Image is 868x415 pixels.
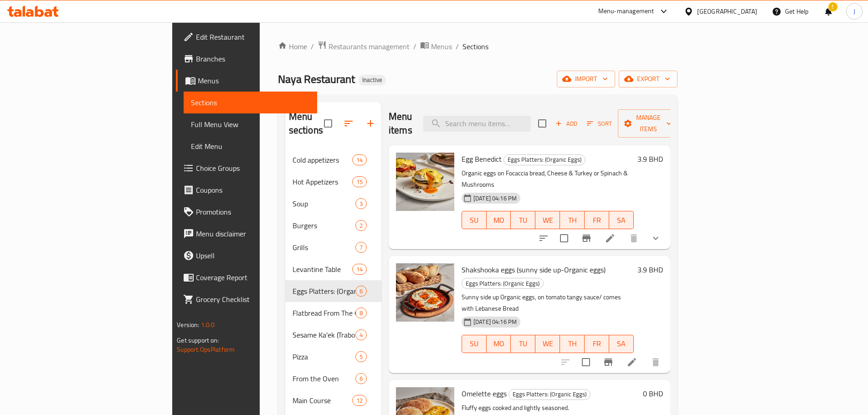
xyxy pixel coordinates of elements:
[637,153,663,165] h6: 3.9 BHD
[285,215,381,236] div: Burgers2
[196,53,310,64] span: Branches
[625,112,672,135] span: Manage items
[623,227,645,249] button: delete
[293,220,355,231] span: Burgers
[560,211,585,229] button: TH
[176,26,317,48] a: Edit Restaurant
[352,395,367,406] div: items
[555,229,574,248] span: Select to update
[462,263,606,277] span: Shakshooka eggs (sunny side up-Organic eggs)
[293,176,352,187] div: Hot Appetizers
[352,264,367,275] div: items
[196,294,310,305] span: Grocery Checklist
[356,353,366,361] span: 5
[431,41,452,52] span: Menus
[585,211,609,229] button: FR
[462,41,488,52] span: Sections
[552,117,581,131] span: Add item
[462,211,487,229] button: SU
[564,73,608,85] span: import
[697,6,757,16] div: [GEOGRAPHIC_DATA]
[539,214,556,227] span: WE
[462,152,502,166] span: Egg Benedict
[588,214,606,227] span: FR
[413,41,416,52] li: /
[293,307,355,318] div: Flatbread From The Oven
[487,211,511,229] button: MO
[539,337,556,350] span: WE
[359,75,386,86] div: Inactive
[293,198,355,209] span: Soup
[191,97,310,108] span: Sections
[293,264,352,275] div: Levantine Table
[605,233,616,244] a: Edit menu item
[184,92,317,113] a: Sections
[278,41,678,52] nav: breadcrumb
[191,141,310,152] span: Edit Menu
[285,368,381,389] div: From the Oven6
[191,119,310,130] span: Full Menu View
[360,113,381,134] button: Add section
[184,135,317,157] a: Edit Menu
[509,389,590,400] span: Eggs Platters: (Organic Eggs)
[176,157,317,179] a: Choice Groups
[356,331,366,339] span: 4
[359,76,386,84] span: Inactive
[285,280,381,302] div: Eggs Platters: (Organic Eggs)6
[535,335,560,353] button: WE
[177,319,199,331] span: Version:
[587,118,612,129] span: Sort
[389,110,412,137] h2: Menu items
[535,211,560,229] button: WE
[176,266,317,288] a: Coverage Report
[514,214,532,227] span: TU
[618,109,679,138] button: Manage items
[588,337,606,350] span: FR
[585,335,609,353] button: FR
[353,178,366,186] span: 15
[352,176,367,187] div: items
[355,329,367,340] div: items
[598,6,654,17] div: Menu-management
[490,214,508,227] span: MO
[176,70,317,92] a: Menus
[490,337,508,350] span: MO
[645,227,667,249] button: show more
[338,113,360,134] span: Sort sections
[353,396,366,405] span: 12
[356,221,366,230] span: 2
[609,335,634,353] button: SA
[184,113,317,135] a: Full Menu View
[514,337,532,350] span: TU
[511,335,535,353] button: TU
[293,286,355,297] span: Eggs Platters: (Organic Eggs)
[576,353,596,372] span: Select to update
[355,307,367,318] div: items
[533,114,552,133] span: Select section
[462,335,487,353] button: SU
[198,75,310,86] span: Menus
[560,335,585,353] button: TH
[462,278,544,289] div: Eggs Platters: (Organic Eggs)
[285,149,381,171] div: Cold appetizers14
[575,227,597,249] button: Branch-specific-item
[176,223,317,245] a: Menu disclaimer
[564,337,581,350] span: TH
[176,245,317,266] a: Upsell
[293,154,352,165] span: Cold appetizers
[356,200,366,208] span: 3
[355,242,367,253] div: items
[626,73,670,85] span: export
[470,194,520,203] span: [DATE] 04:16 PM
[201,319,215,331] span: 1.0.0
[597,351,619,373] button: Branch-specific-item
[285,346,381,368] div: Pizza5
[466,337,483,350] span: SU
[462,387,507,400] span: Omelette eggs
[355,351,367,362] div: items
[619,71,678,87] button: export
[285,389,381,411] div: Main Course12
[508,389,591,400] div: Eggs Platters: (Organic Eggs)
